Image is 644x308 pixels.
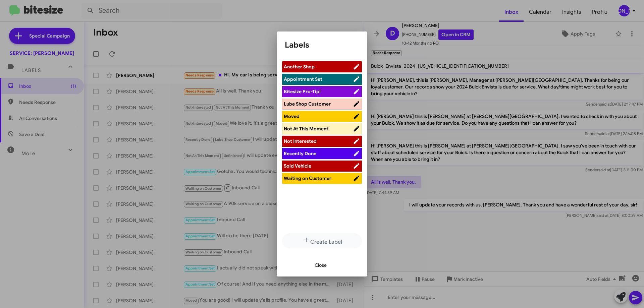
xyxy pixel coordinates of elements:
[284,150,316,157] span: Recently Done
[284,101,331,107] span: Lube Shop Customer
[284,175,331,181] span: Waiting on Customer
[284,126,328,132] span: Not At This Moment
[284,138,317,144] span: Not Interested
[282,233,362,248] button: Create Label
[284,64,315,70] span: Another Shop
[284,76,322,82] span: Appointment Set
[285,40,359,50] h1: Labels
[284,88,321,95] span: Bitesize Pro-Tip!
[309,259,332,271] button: Close
[284,113,300,119] span: Moved
[284,163,311,169] span: Sold Vehicle
[315,259,327,271] span: Close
